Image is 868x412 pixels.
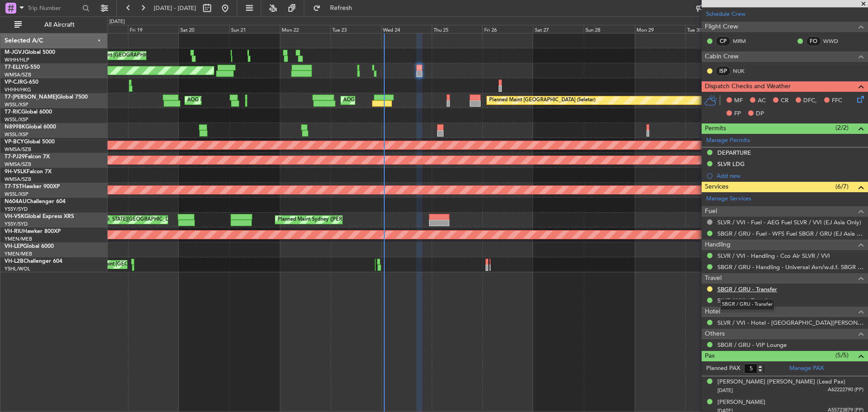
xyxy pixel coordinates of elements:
[5,124,56,130] a: N8998KGlobal 6000
[154,4,196,12] span: [DATE] - [DATE]
[5,199,66,204] a: N604AUChallenger 604
[5,139,55,145] a: VP-BCYGlobal 5000
[5,214,74,219] a: VH-VSKGlobal Express XRS
[705,52,739,62] span: Cabin Crew
[5,109,52,115] a: T7-RICGlobal 6000
[5,199,27,204] span: N604AU
[5,214,24,219] span: VH-VSK
[5,124,25,130] span: N8998K
[803,96,817,105] span: DFC,
[716,66,731,76] div: ISP
[5,131,28,138] a: WSSL/XSP
[229,25,280,33] div: Sun 21
[706,194,751,204] a: Manage Services
[309,1,363,15] button: Refresh
[5,184,60,189] a: T7-TSTHawker 900XP
[5,244,54,249] a: VH-LEPGlobal 6000
[109,18,125,26] div: [DATE]
[5,139,24,145] span: VP-BCY
[781,96,788,105] span: CR
[5,259,24,264] span: VH-L2B
[717,230,863,237] a: SBGR / GRU - Fuel - WFS Fuel SBGR / GRU (EJ Asia Only)
[705,351,715,361] span: Pax
[5,95,57,100] span: T7-[PERSON_NAME]
[5,154,50,160] a: T7-PJ29Falcon 7X
[705,123,726,134] span: Permits
[5,236,32,242] a: YMEN/MEB
[705,206,717,217] span: Fuel
[10,18,98,32] button: All Aircraft
[835,350,849,360] span: (5/5)
[705,240,731,250] span: Handling
[5,259,62,264] a: VH-L2BChallenger 604
[720,299,774,310] div: SBGR / GRU - Transfer
[187,94,287,107] div: AOG Maint [GEOGRAPHIC_DATA] (Seletar)
[482,25,533,33] div: Fri 26
[705,273,722,284] span: Travel
[706,10,745,19] a: Schedule Crew
[5,109,21,115] span: T7-RIC
[5,50,55,55] a: M-JGVJGlobal 5000
[79,49,185,62] div: Planned Maint [GEOGRAPHIC_DATA] (Seletar)
[717,263,863,271] a: SBGR / GRU - Handling - Universal Avn/w.d.f. SBGR / GRU
[322,5,360,11] span: Refresh
[717,387,733,394] span: [DATE]
[5,221,28,227] a: YSSY/SYD
[832,96,842,105] span: FFC
[705,182,728,192] span: Services
[5,116,28,123] a: WSSL/XSP
[758,96,766,105] span: AC
[5,229,23,234] span: VH-RIU
[28,1,80,15] input: Trip Number
[128,25,179,33] div: Fri 19
[706,136,750,145] a: Manage Permits
[179,25,229,33] div: Sat 20
[489,94,595,107] div: Planned Maint [GEOGRAPHIC_DATA] (Seletar)
[5,80,38,85] a: VP-CJRG-650
[789,364,824,373] a: Manage PAX
[5,71,31,78] a: WMSA/SZB
[343,94,444,107] div: AOG Maint London ([GEOGRAPHIC_DATA])
[734,109,741,118] span: FP
[828,386,863,394] span: A62222790 (PP)
[5,265,30,272] a: YSHL/WOL
[717,252,830,260] a: SLVR / VVI - Handling - Cco Air SLVR / VVI
[806,36,821,46] div: FO
[5,251,32,257] a: YMEN/MEB
[5,206,28,213] a: YSSY/SYD
[5,95,88,100] a: T7-[PERSON_NAME]Global 7500
[5,57,29,63] a: WIHH/HLP
[635,25,685,33] div: Mon 29
[705,81,791,92] span: Dispatch Checks and Weather
[717,285,777,293] a: SBGR / GRU - Transfer
[5,176,31,183] a: WMSA/SZB
[835,182,849,191] span: (6/7)
[733,37,753,45] a: MRM
[716,36,731,46] div: CP
[717,160,745,168] div: SLVR LDG
[5,146,31,153] a: WMSA/SZB
[5,154,25,160] span: T7-PJ29
[717,341,787,349] a: SBGR / GRU - VIP Lounge
[717,218,861,226] a: SLVR / VVI - Fuel - AEG Fuel SLVR / VVI (EJ Asia Only)
[5,244,23,249] span: VH-LEP
[5,229,61,234] a: VH-RIUHawker 800XP
[705,22,738,32] span: Flight Crew
[5,101,28,108] a: WSSL/XSP
[584,25,634,33] div: Sun 28
[5,80,23,85] span: VP-CJR
[756,109,764,118] span: DP
[717,172,863,180] div: Add new
[706,364,740,373] label: Planned PAX
[5,161,31,168] a: WMSA/SZB
[734,96,743,105] span: MF
[5,86,31,93] a: VHHH/HKG
[278,213,382,227] div: Planned Maint Sydney ([PERSON_NAME] Intl)
[5,184,22,189] span: T7-TST
[74,213,229,227] div: AOG Maint [US_STATE][GEOGRAPHIC_DATA] ([US_STATE] City Intl)
[717,149,751,156] div: DEPARTURE
[5,50,24,55] span: M-JGVJ
[280,25,330,33] div: Mon 22
[5,169,27,175] span: 9H-VSLK
[717,319,863,327] a: SLVR / VVI - Hotel - [GEOGRAPHIC_DATA][PERSON_NAME]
